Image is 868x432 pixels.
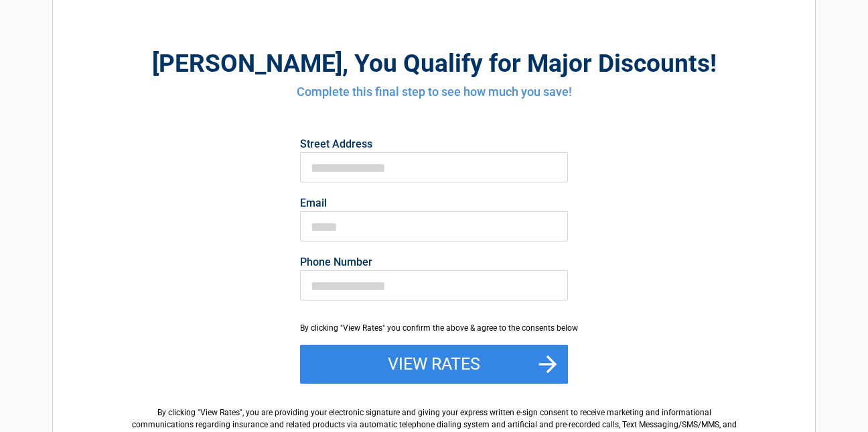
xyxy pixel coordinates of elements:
[300,257,568,268] label: Phone Number
[200,408,240,417] span: View Rates
[300,139,568,150] label: Street Address
[152,49,342,78] span: [PERSON_NAME]
[300,345,568,384] button: View Rates
[300,198,568,209] label: Email
[127,47,741,80] h2: , You Qualify for Major Discounts!
[127,83,741,101] h4: Complete this final step to see how much you save!
[300,322,568,334] div: By clicking "View Rates" you confirm the above & agree to the consents below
